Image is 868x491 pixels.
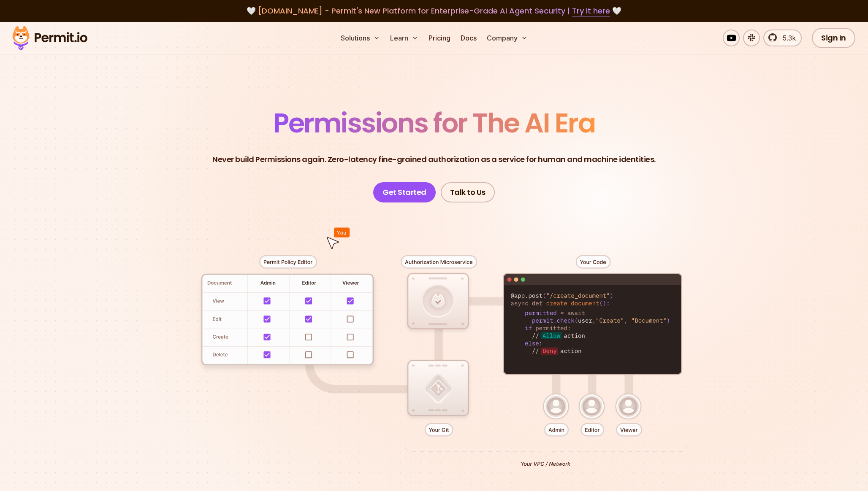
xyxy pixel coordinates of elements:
span: [DOMAIN_NAME] - Permit's New Platform for Enterprise-Grade AI Agent Security | [258,5,610,16]
a: Docs [457,30,480,46]
button: Learn [387,30,422,46]
a: Pricing [425,30,454,46]
a: Talk to Us [441,182,495,202]
img: Permit logo [8,24,91,52]
button: Company [483,30,531,46]
a: Sign In [812,28,855,48]
a: Get Started [373,182,436,202]
a: Try it here [572,5,610,16]
button: Solutions [337,30,383,46]
p: Never build Permissions again. Zero-latency fine-grained authorization as a service for human and... [212,154,656,165]
div: 🤍 🤍 [20,5,848,17]
span: 5.3k [778,33,796,43]
a: 5.3k [763,30,802,46]
span: Permissions for The AI Era [273,104,595,142]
